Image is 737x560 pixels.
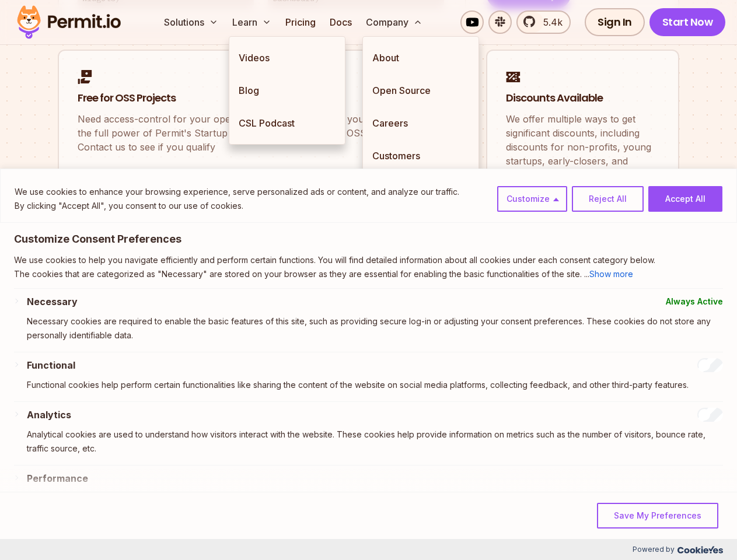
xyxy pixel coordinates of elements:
a: Careers [363,107,478,139]
p: Necessary cookies are required to enable the basic features of this site, such as providing secur... [27,314,723,342]
button: Analytics [27,408,71,422]
a: Start Now [649,8,726,36]
p: Analytical cookies are used to understand how visitors interact with the website. These cookies h... [27,428,723,456]
button: Reject All [572,186,644,212]
p: We use cookies to enhance your browsing experience, serve personalized ads or content, and analyz... [15,185,459,199]
input: Enable Functional [697,358,723,372]
h2: Free for OSS Projects [78,91,445,106]
a: Open Source [363,74,478,107]
a: Docs [325,10,357,34]
a: 5.4k [516,10,571,34]
button: Functional [27,358,75,372]
a: Sign In [585,8,645,36]
p: By clicking "Accept All", you consent to our use of cookies. [15,199,459,213]
img: Cookieyes logo [677,546,723,554]
button: Save My Preferences [597,503,718,528]
p: Need access-control for your open-source project? We got you covered! Enjoy the full power of Per... [78,112,445,154]
button: Customize [497,186,567,212]
button: Solutions [159,10,223,34]
input: Enable Analytics [697,408,723,422]
button: Company [361,10,427,34]
span: Customize Consent Preferences [14,232,181,246]
button: Necessary [27,295,78,309]
p: The cookies that are categorized as "Necessary" are stored on your browser as they are essential ... [14,267,723,281]
img: Permit logo [12,2,126,42]
button: Learn [228,10,276,34]
a: About [363,41,478,74]
a: Customers [363,139,478,172]
a: CSL Podcast [229,107,345,139]
a: Videos [229,41,345,74]
button: Accept All [648,186,722,212]
h2: Discounts Available [506,91,659,106]
span: 5.4k [536,15,563,29]
a: Pricing [281,10,320,34]
a: Discounts AvailableWe offer multiple ways to get significant discounts, including discounts for n... [486,50,679,226]
a: Blog [229,74,345,107]
span: Always Active [666,295,723,309]
p: We offer multiple ways to get significant discounts, including discounts for non-profits, young s... [506,112,659,182]
button: Show more [589,267,633,281]
a: Free for OSS ProjectsNeed access-control for your open-source project? We got you covered! Enjoy ... [58,50,465,226]
p: We use cookies to help you navigate efficiently and perform certain functions. You will find deta... [14,253,723,267]
p: Functional cookies help perform certain functionalities like sharing the content of the website o... [27,378,723,392]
